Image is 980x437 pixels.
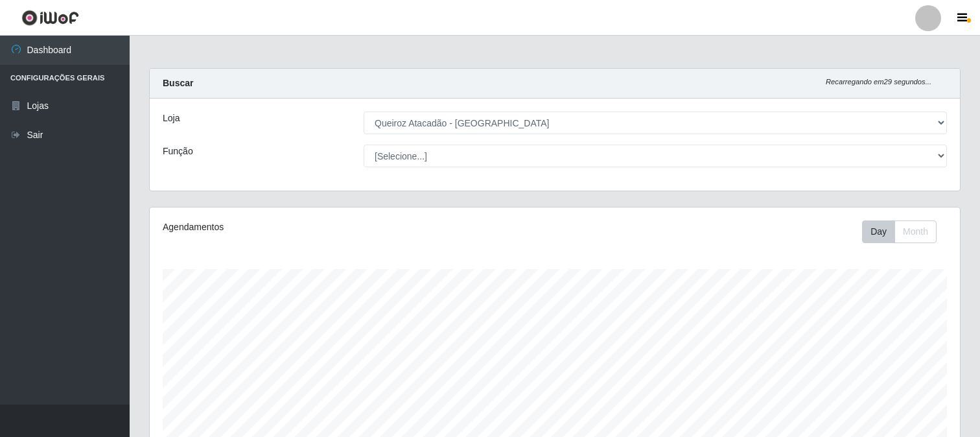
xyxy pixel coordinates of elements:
i: Recarregando em 29 segundos... [826,78,931,86]
label: Loja [163,112,180,125]
div: Toolbar with button groups [862,220,947,243]
img: CoreUI Logo [21,10,79,26]
button: Day [862,220,895,243]
label: Função [163,145,193,158]
button: Month [894,220,937,243]
div: First group [862,220,937,243]
strong: Buscar [163,78,193,88]
div: Agendamentos [163,220,478,234]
